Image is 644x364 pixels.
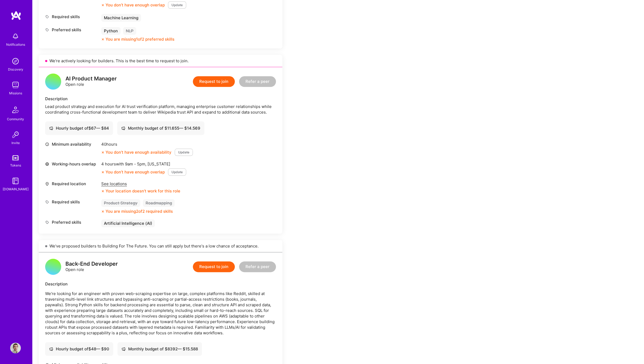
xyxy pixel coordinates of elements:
[10,129,21,140] img: Invite
[45,28,49,32] i: icon Tag
[101,149,171,155] div: You don’t have enough availability
[45,182,49,186] i: icon Location
[45,199,99,205] div: Required skills
[65,76,117,82] div: AI Product Manager
[101,14,141,22] div: Machine Learning
[101,3,104,7] i: icon CloseOrange
[101,219,155,227] div: Artificial Intelligence (AI)
[106,208,173,214] div: You are missing 2 of 2 required skills
[11,140,20,146] div: Invite
[45,161,99,167] div: Working-hours overlap
[101,199,140,207] div: Product Strategy
[45,281,276,287] div: Description
[45,104,276,115] div: Lead product strategy and execution for AI trust verification platform, managing enterprise custo...
[45,27,99,33] div: Preferred skills
[45,96,276,102] div: Description
[9,103,22,116] img: Community
[239,261,276,272] button: Refer a peer
[49,125,109,131] div: Hourly budget of $ 67 — $ 84
[239,76,276,87] button: Refer a peer
[45,141,99,147] div: Minimum availability
[45,142,49,146] i: icon Clock
[121,125,200,131] div: Monthly budget of $ 11.655 — $ 14.569
[12,155,19,160] img: tokens
[39,240,282,252] div: We've proposed builders to Building For The Future. You can still apply but there's a low chance ...
[101,38,104,41] i: icon CloseOrange
[10,162,21,168] div: Tokens
[168,168,186,176] button: Update
[45,220,49,224] i: icon Tag
[101,169,165,175] div: You don’t have enough overlap
[122,346,198,352] div: Monthly budget of $ 8392 — $ 15.588
[101,181,180,187] div: See locations
[106,36,174,42] div: You are missing 1 of 2 preferred skills
[45,200,49,204] i: icon Tag
[49,347,53,351] i: icon Cash
[175,149,193,156] button: Update
[3,186,29,192] div: [DOMAIN_NAME]
[39,55,282,67] div: We’re actively looking for builders. This is the best time to request to join.
[45,162,49,166] i: icon World
[101,151,104,154] i: icon CloseOrange
[193,261,235,272] button: Request to join
[10,56,21,67] img: discovery
[8,67,23,72] div: Discovery
[10,80,21,90] img: teamwork
[10,343,21,353] img: User Avatar
[45,219,99,225] div: Preferred skills
[101,2,165,8] div: You don’t have enough overlap
[9,90,22,96] div: Missions
[101,141,193,147] div: 40 hours
[6,42,25,47] div: Notifications
[143,199,175,207] div: Roadmapping
[10,176,21,186] img: guide book
[101,161,186,167] div: 4 hours with [US_STATE]
[49,126,53,130] i: icon Cash
[101,27,120,35] div: Python
[101,188,180,194] div: Your location doesn’t work for this role
[10,31,21,42] img: bell
[7,116,24,122] div: Community
[45,181,99,187] div: Required location
[65,76,117,87] div: Open role
[101,210,104,213] i: icon CloseOrange
[45,14,99,20] div: Required skills
[45,15,49,19] i: icon Tag
[123,27,136,35] div: NLP
[122,347,126,351] i: icon Cash
[101,171,104,174] i: icon CloseOrange
[101,189,104,193] i: icon CloseOrange
[11,11,21,20] img: logo
[168,1,186,9] button: Update
[65,261,118,267] div: Back-End Developer
[45,291,276,336] p: We’re looking for an engineer with proven web-scraping expertise on large, complex platforms like...
[121,126,125,130] i: icon Cash
[65,261,118,272] div: Open role
[49,346,109,352] div: Hourly budget of $ 48 — $ 90
[193,76,235,87] button: Request to join
[124,161,147,166] span: 9am - 5pm ,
